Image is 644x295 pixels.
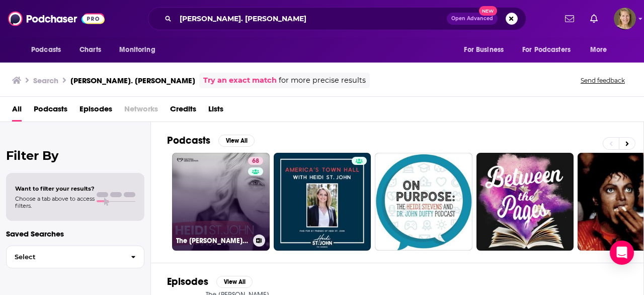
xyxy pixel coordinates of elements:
button: Send feedback [578,76,628,85]
a: All [12,101,22,122]
h3: The [PERSON_NAME]. [PERSON_NAME] Podcast [176,237,249,245]
a: Try an exact match [203,75,277,86]
span: Podcasts [31,43,61,57]
span: for more precise results [279,75,366,86]
button: open menu [24,40,74,60]
div: Search podcasts, credits, & more... [148,7,526,30]
img: User Profile [614,8,636,30]
button: View All [218,135,255,147]
span: For Podcasters [522,43,571,57]
span: Open Advanced [451,16,493,21]
button: Select [6,246,144,268]
h2: Filter By [6,148,144,163]
a: 68 [248,157,263,165]
button: open menu [516,40,585,60]
h3: Search [33,76,58,85]
a: Episodes [79,101,112,122]
span: Networks [124,101,158,122]
span: More [590,43,607,57]
span: 68 [252,156,259,166]
a: EpisodesView All [167,275,253,288]
button: Open AdvancedNew [447,13,498,25]
h2: Episodes [167,275,208,288]
span: Choose a tab above to access filters. [15,195,95,209]
span: Logged in as tvdockum [614,8,636,30]
span: Monitoring [119,43,155,57]
button: Show profile menu [614,8,636,30]
p: Saved Searches [6,229,144,239]
span: For Business [464,43,504,57]
input: Search podcasts, credits, & more... [176,11,447,27]
img: Podchaser - Follow, Share and Rate Podcasts [8,9,105,28]
a: Podcasts [34,101,67,122]
div: Open Intercom Messenger [610,241,634,265]
a: Lists [208,101,223,122]
a: Show notifications dropdown [561,10,578,27]
button: open menu [457,40,516,60]
button: open menu [112,40,168,60]
h3: [PERSON_NAME]. [PERSON_NAME] [70,76,195,85]
button: open menu [583,40,620,60]
a: 68The [PERSON_NAME]. [PERSON_NAME] Podcast [172,153,270,251]
span: Select [7,254,123,260]
button: View All [216,276,253,288]
a: PodcastsView All [167,134,255,147]
a: Show notifications dropdown [586,10,602,27]
a: Charts [73,40,107,60]
a: Credits [170,101,196,122]
span: New [479,6,497,16]
span: Charts [79,43,101,57]
span: Want to filter your results? [15,185,95,192]
h2: Podcasts [167,134,210,147]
